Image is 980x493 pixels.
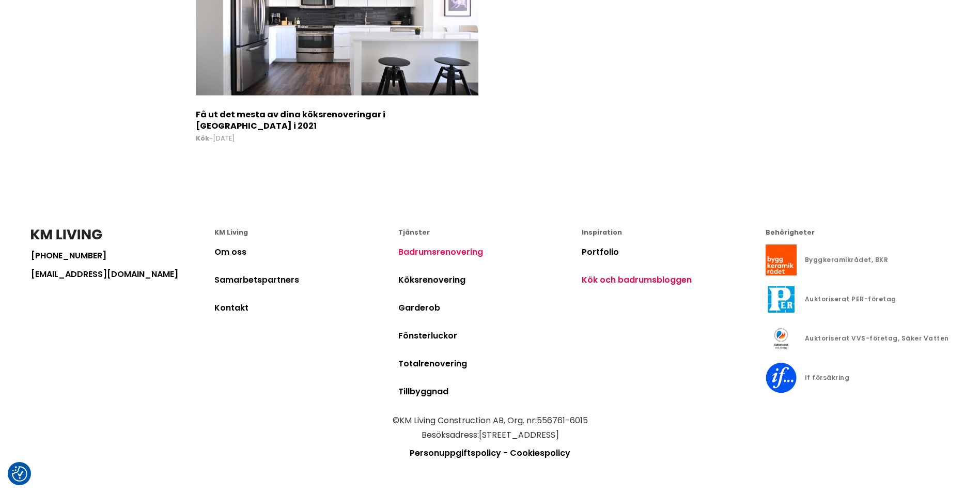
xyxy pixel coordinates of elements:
[805,375,850,381] div: If försäkring
[398,229,582,236] div: Tjänster
[410,447,508,459] a: Personuppgiftspolicy -
[398,386,448,397] a: Tillbyggnad
[196,109,478,127] h2: Få ut det mesta av dina köksrenoveringar i [GEOGRAPHIC_DATA] i 2021
[398,358,467,369] a: Totalrenovering
[12,466,27,482] button: Samtyckesinställningar
[766,323,797,354] img: Auktoriserat VVS-företag, Säker Vatten
[196,87,478,142] a: Få ut det mesta av dina köksrenoveringar i [GEOGRAPHIC_DATA] i 2021 Kök-[DATE]
[805,335,949,342] div: Auktoriserat VVS-företag, Säker Vatten
[582,229,765,236] div: Inspiration
[805,296,896,302] div: Auktoriserat PER-företag
[31,252,214,260] a: [PHONE_NUMBER]
[31,270,214,279] a: [EMAIL_ADDRESS][DOMAIN_NAME]
[214,274,299,286] a: Samarbetspartners
[582,246,619,258] a: Portfolio
[510,447,570,459] a: Cookiespolicy
[766,362,797,393] img: If försäkring
[398,274,465,286] a: Köksrenovering
[398,246,483,258] a: Badrumsrenovering
[766,244,797,275] img: Byggkeramikrådet, BKR
[582,274,692,286] a: Kök och badrumsbloggen
[766,284,797,315] img: Auktoriserat PER-företag
[214,229,398,236] div: KM Living
[805,257,889,263] div: Byggkeramikrådet, BKR
[766,229,949,236] div: Behörigheter
[214,302,248,314] a: Kontakt
[398,330,457,342] a: Fönsterluckor
[196,134,209,143] b: Kök
[31,412,949,444] p: © KM Living Construction AB , Org. nr: 556761-6015 Besöksadress: [STREET_ADDRESS]
[196,135,478,142] span: - [DATE]
[31,229,102,240] img: KM Living
[214,246,246,258] a: Om oss
[398,302,440,314] a: Garderob
[12,466,27,482] img: Revisit consent button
